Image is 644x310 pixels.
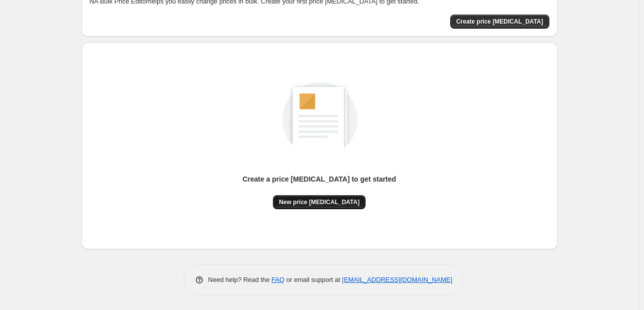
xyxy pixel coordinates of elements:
a: [EMAIL_ADDRESS][DOMAIN_NAME] [342,276,452,283]
span: Need help? Read the [208,276,272,283]
span: Create price [MEDICAL_DATA] [456,18,543,26]
span: New price [MEDICAL_DATA] [279,198,360,206]
p: Create a price [MEDICAL_DATA] to get started [242,174,396,184]
button: New price [MEDICAL_DATA] [273,195,366,209]
a: FAQ [271,276,284,283]
button: Create price change job [450,15,549,29]
span: or email support at [284,276,342,283]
